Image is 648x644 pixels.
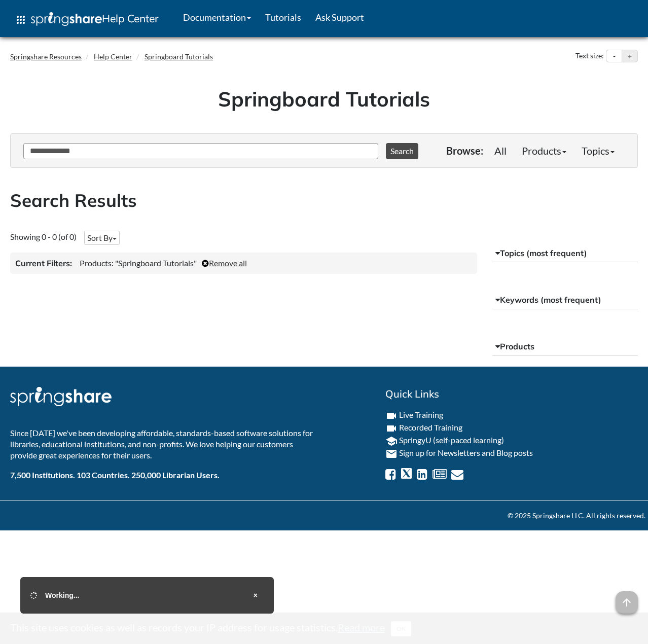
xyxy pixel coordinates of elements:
[102,12,159,25] span: Help Center
[514,140,574,161] a: Products
[10,470,220,480] b: 7,500 Institutions. 103 Countries. 250,000 Librarian Users.
[385,387,638,401] h2: Quick Links
[399,448,533,457] a: Sign up for Newsletters and Blog posts
[45,591,79,599] span: Working...
[385,422,398,435] i: videocam
[487,140,514,161] a: All
[391,621,411,636] button: Close
[616,592,638,604] a: arrow_upward
[115,258,197,268] span: "Springboard Tutorials"
[385,410,398,422] i: videocam
[18,85,630,113] h1: Springboard Tutorials
[94,52,132,61] a: Help Center
[492,338,638,356] button: Products
[399,410,443,419] a: Live Training
[308,5,371,30] a: Ask Support
[176,5,258,30] a: Documentation
[492,244,638,263] button: Topics (most frequent)
[446,144,483,158] p: Browse:
[31,12,102,26] img: Springshare
[385,435,398,447] i: school
[10,427,316,461] p: Since [DATE] we've been developing affordable, standards-based software solutions for libraries, ...
[574,140,622,161] a: Topics
[202,258,247,268] a: Remove all
[385,448,398,460] i: email
[492,291,638,309] button: Keywords (most frequent)
[15,258,72,269] h3: Current Filters
[622,50,637,62] button: Increase text size
[8,5,166,35] a: apps Help Center
[399,435,504,445] a: SpringyU (self-paced learning)
[10,52,82,61] a: Springshare Resources
[15,14,27,26] span: apps
[338,621,385,633] a: Read more
[247,587,264,603] button: Close
[10,387,112,406] img: Springshare
[84,231,120,245] button: Sort By
[616,591,638,614] span: arrow_upward
[3,511,645,521] div: © 2025 Springshare LLC. All rights reserved.
[606,50,622,62] button: Decrease text size
[10,188,638,213] h2: Search Results
[10,232,77,241] span: Showing 0 - 0 (of 0)
[145,52,213,61] a: Springboard Tutorials
[80,258,114,268] span: Products:
[386,143,418,159] button: Search
[258,5,308,30] a: Tutorials
[573,50,606,63] div: Text size:
[399,422,462,432] a: Recorded Training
